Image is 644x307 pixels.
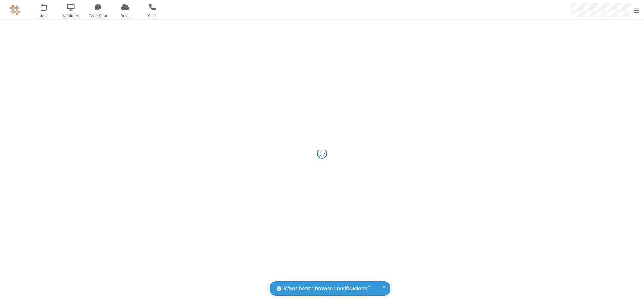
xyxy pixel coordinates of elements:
[113,13,138,19] span: Drive
[58,13,84,19] span: Webinars
[86,13,111,19] span: Team Chat
[31,13,56,19] span: Meet
[10,5,20,15] img: QA Selenium DO NOT DELETE OR CHANGE
[140,13,165,19] span: Calls
[284,284,370,293] span: Want better browser notifications?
